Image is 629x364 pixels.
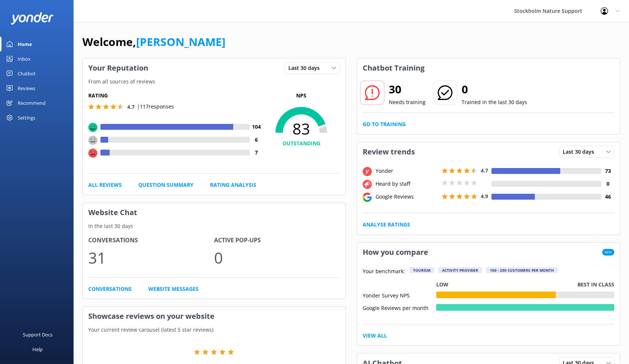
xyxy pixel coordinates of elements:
[83,326,345,334] p: Your current review carousel (latest 5 star reviews)
[23,327,53,342] div: Support Docs
[83,58,154,78] h3: Your Reputation
[83,222,345,230] p: In the last 30 days
[409,267,434,273] div: Tourism
[250,123,263,131] h4: 104
[88,236,214,245] h4: Conversations
[11,12,53,24] img: yonder-white-logo.png
[481,193,488,200] span: 4.9
[88,285,132,293] a: Conversations
[363,332,387,340] a: View All
[601,167,614,175] h4: 73
[389,98,426,106] p: Needs training
[127,103,135,110] span: 4.7
[82,33,225,51] h1: Welcome,
[363,267,405,276] p: Your benchmark:
[137,103,174,111] p: | 117 responses
[288,64,324,72] span: Last 30 days
[462,98,527,106] p: Trained in the last 30 days
[602,249,614,256] span: New
[18,66,36,81] div: Chatbot
[214,245,340,270] p: 0
[374,167,440,175] div: Yonder
[436,281,448,289] p: Low
[83,307,345,326] h3: Showcase reviews on your website
[210,181,256,189] a: Rating Analysis
[563,148,598,156] span: Last 30 days
[18,37,32,51] div: Home
[481,167,488,174] span: 4.7
[263,92,340,100] p: NPS
[250,149,263,157] h4: 7
[601,180,614,188] h4: 0
[374,180,440,188] div: Heard by staff
[374,193,440,201] div: Google Reviews
[18,96,46,110] div: Recommend
[601,193,614,201] h4: 46
[389,81,426,98] h2: 30
[363,292,436,298] div: Yonder Survey NPS
[363,221,410,229] a: Analyse Ratings
[83,78,345,86] p: From all sources of reviews
[138,181,193,189] a: Question Summary
[363,120,406,128] a: Go to Training
[88,245,214,270] p: 31
[250,136,263,144] h4: 6
[357,142,420,161] h3: Review trends
[214,236,340,245] h4: Active Pop-ups
[32,342,43,357] div: Help
[263,139,340,147] h4: OUTSTANDING
[88,181,122,189] a: All Reviews
[88,92,263,100] h5: Rating
[357,243,434,262] h3: How you compare
[462,81,527,98] h2: 0
[357,58,430,78] h3: Chatbot Training
[18,51,31,66] div: Inbox
[438,267,482,273] div: Activity Provider
[363,304,436,311] div: Google Reviews per month
[18,81,35,96] div: Reviews
[486,267,558,273] div: 100 - 250 customers per month
[83,203,345,222] h3: Website Chat
[578,281,614,289] p: Best in class
[148,285,199,293] a: Website Messages
[136,34,225,49] a: [PERSON_NAME]
[18,110,35,125] div: Settings
[263,119,340,138] span: 83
